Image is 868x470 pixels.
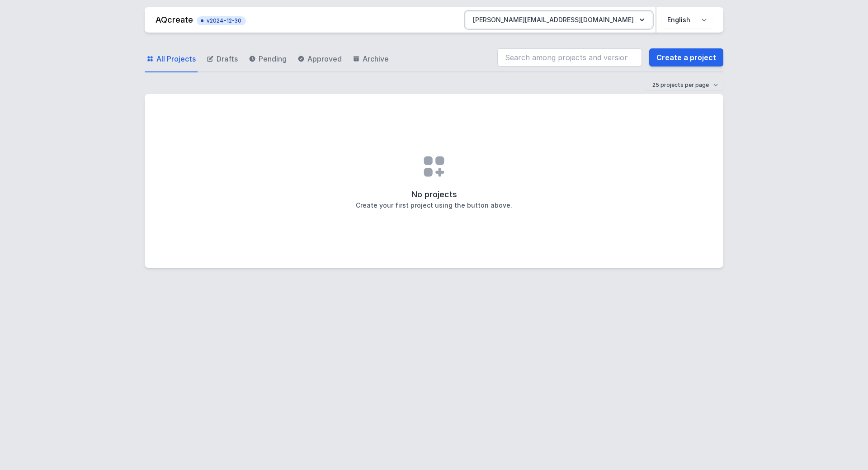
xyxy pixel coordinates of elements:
h2: No projects [411,188,457,201]
button: v2024-12-30 [197,14,246,25]
a: Approved [296,46,344,72]
span: Pending [259,53,287,64]
a: AQcreate [156,15,193,24]
span: Approved [307,53,342,64]
span: Archive [363,53,389,64]
a: Drafts [205,46,240,72]
span: v2024-12-30 [201,17,241,24]
input: Search among projects and versions... [497,48,642,66]
a: Create a project [649,48,723,66]
a: Archive [351,46,391,72]
select: Choose language [662,12,712,28]
span: Drafts [217,53,238,64]
span: All Projects [156,53,196,64]
a: Pending [247,46,288,72]
h3: Create your first project using the button above. [356,201,512,210]
a: All Projects [145,46,198,72]
button: [PERSON_NAME][EMAIL_ADDRESS][DOMAIN_NAME] [466,12,652,28]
